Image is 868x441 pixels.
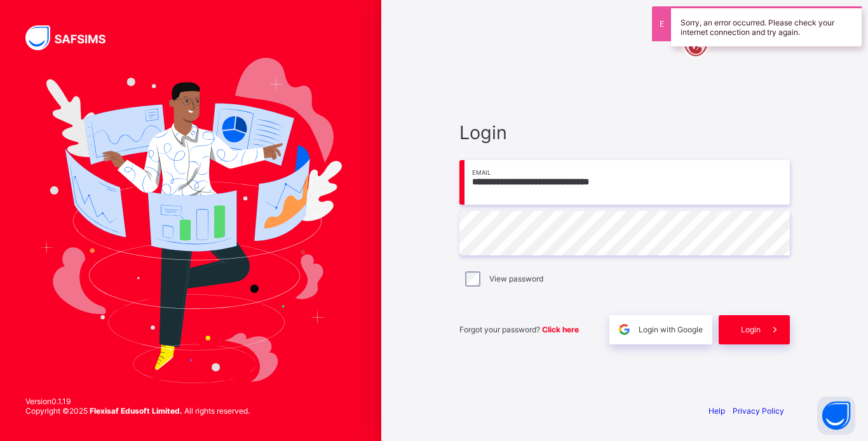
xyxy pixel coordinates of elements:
[25,397,250,406] span: Version 0.1.19
[459,121,790,144] span: Login
[489,274,543,283] label: View password
[25,25,121,50] img: SAFSIMS Logo
[817,397,855,435] button: Open asap
[709,406,725,416] a: Help
[459,325,579,334] span: Forgot your password?
[671,6,862,46] div: Sorry, an error occurred. Please check your internet connection and try again.
[39,58,342,383] img: Hero Image
[617,322,632,337] img: google.396cfc9801f0270233282035f929180a.svg
[25,406,250,416] span: Copyright © 2025 All rights reserved.
[542,325,579,334] a: Click here
[90,406,182,416] strong: Flexisaf Edusoft Limited.
[639,325,703,334] span: Login with Google
[741,325,761,334] span: Login
[733,406,784,416] a: Privacy Policy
